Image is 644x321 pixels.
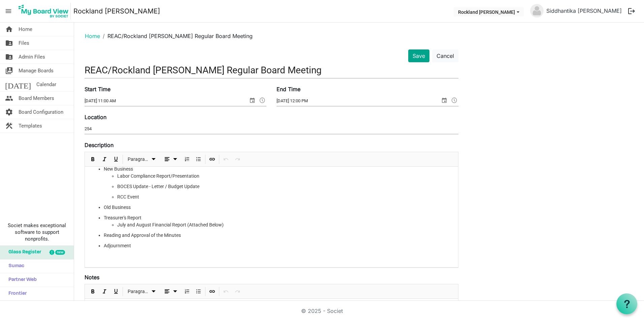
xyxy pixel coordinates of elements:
button: Numbered List [183,155,192,164]
button: Bulleted List [194,155,203,164]
div: Numbered List [181,284,193,298]
a: © 2025 - Societ [301,308,343,314]
button: Save [408,49,429,62]
span: Frontier [5,287,27,300]
button: Underline [111,155,121,164]
button: dropdownbutton [161,287,180,296]
div: Underline [110,152,122,166]
div: Italic [99,152,110,166]
div: Bold [87,152,99,166]
button: Insert Link [208,155,217,164]
span: Manage Boards [19,64,54,77]
span: menu [2,5,15,17]
img: no-profile-picture.svg [530,4,544,17]
button: Numbered List [183,287,192,296]
li: Reading and Approval of the Minutes [104,232,453,239]
span: Board Members [19,92,54,105]
button: Cancel [432,49,458,62]
label: Description [85,141,114,149]
span: folder_shared [5,50,13,64]
img: My Board View Logo [17,3,71,20]
button: Rockland IDA dropdownbutton [454,7,524,16]
span: Paragraph [128,287,150,296]
li: Old Business [104,204,453,211]
input: Title [85,62,458,78]
div: Underline [110,284,122,298]
span: Sumac [5,259,24,273]
span: Societ makes exceptional software to support nonprofits. [3,222,71,242]
div: Italic [99,284,110,298]
div: Alignments [160,152,182,166]
button: Bulleted List [194,287,203,296]
button: Italic [100,155,109,164]
a: Home [85,33,100,39]
span: construction [5,119,13,133]
span: Admin Files [19,50,45,64]
li: REAC/Rockland [PERSON_NAME] Regular Board Meeting [100,32,253,40]
button: Bold [89,287,98,296]
div: Bulleted List [193,284,204,298]
li: BOCES Update - Letter / Budget Update [117,183,453,190]
span: Home [19,23,32,36]
button: Underline [111,287,121,296]
button: Paragraph dropdownbutton [125,155,159,164]
a: Rockland [PERSON_NAME] [73,4,160,18]
span: settings [5,105,13,119]
span: Glass Register [5,246,41,259]
label: End Time [277,85,300,93]
span: folder_shared [5,36,13,50]
div: Bold [87,284,99,298]
span: [DATE] [5,78,31,91]
li: Treasurer's Report [104,214,453,228]
div: Insert Link [206,284,218,298]
div: Insert Link [206,152,218,166]
span: home [5,23,13,36]
button: Insert Link [208,287,217,296]
span: Paragraph [128,155,150,164]
label: Location [85,113,106,121]
div: Alignments [160,284,182,298]
button: Paragraph dropdownbutton [125,287,159,296]
div: new [55,250,65,255]
div: Numbered List [181,152,193,166]
button: Italic [100,287,109,296]
button: dropdownbutton [161,155,180,164]
span: switch_account [5,64,13,77]
li: Adjournment [104,242,453,249]
a: My Board View Logo [17,3,73,20]
span: select [248,96,256,105]
div: Formats [124,152,160,166]
span: Templates [19,119,42,133]
div: Formats [124,284,160,298]
a: Siddhantika [PERSON_NAME] [544,4,624,17]
li: RCC Event [117,193,453,201]
span: Partner Web [5,273,37,287]
span: Board Configuration [19,105,63,119]
button: logout [624,4,639,18]
li: Labor Compliance Report/Presentation [117,173,453,180]
li: July and August Financial Report (Attached Below) [117,221,453,228]
li: New Business [104,166,453,201]
span: Files [19,36,29,50]
span: people [5,92,13,105]
span: select [440,96,448,105]
span: Calendar [36,78,56,91]
label: Start Time [85,85,110,93]
button: Bold [89,155,98,164]
label: Notes [85,273,99,281]
div: Bulleted List [193,152,204,166]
